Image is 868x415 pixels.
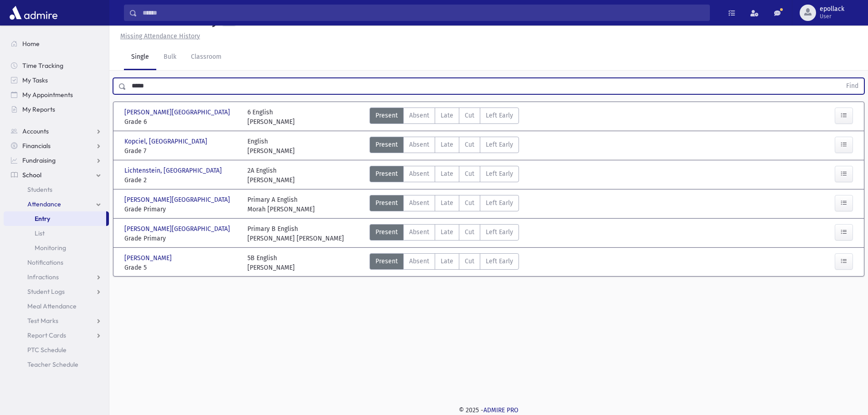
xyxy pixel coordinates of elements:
[370,224,519,243] div: AttTypes
[375,111,398,120] span: Present
[27,346,67,354] span: PTC Schedule
[27,200,61,208] span: Attendance
[441,111,453,120] span: Late
[22,156,56,164] span: Fundraising
[124,263,238,272] span: Grade 5
[4,226,109,241] a: List
[375,198,398,208] span: Present
[124,234,238,243] span: Grade Primary
[409,111,429,120] span: Absent
[4,284,109,299] a: Student Logs
[7,4,60,22] img: AdmirePro
[370,108,519,127] div: AttTypes
[117,32,200,40] a: Missing Attendance History
[137,5,709,21] input: Search
[22,171,41,179] span: School
[124,108,232,117] span: [PERSON_NAME][GEOGRAPHIC_DATA]
[4,313,109,328] a: Test Marks
[124,175,238,185] span: Grade 2
[124,146,238,156] span: Grade 7
[247,166,295,185] div: 2A English [PERSON_NAME]
[486,140,513,149] span: Left Early
[465,256,474,266] span: Cut
[465,198,474,208] span: Cut
[27,360,78,369] span: Teacher Schedule
[247,195,315,214] div: Primary A English Morah [PERSON_NAME]
[22,127,49,135] span: Accounts
[22,91,73,99] span: My Appointments
[124,195,232,205] span: [PERSON_NAME][GEOGRAPHIC_DATA]
[27,331,66,339] span: Report Cards
[4,255,109,270] a: Notifications
[370,253,519,272] div: AttTypes
[486,111,513,120] span: Left Early
[409,256,429,266] span: Absent
[375,169,398,179] span: Present
[22,142,51,150] span: Financials
[375,256,398,266] span: Present
[375,227,398,237] span: Present
[486,169,513,179] span: Left Early
[486,227,513,237] span: Left Early
[22,61,63,70] span: Time Tracking
[124,224,232,234] span: [PERSON_NAME][GEOGRAPHIC_DATA]
[4,343,109,357] a: PTC Schedule
[22,105,55,113] span: My Reports
[4,182,109,197] a: Students
[124,117,238,127] span: Grade 6
[124,205,238,214] span: Grade Primary
[247,108,295,127] div: 6 English [PERSON_NAME]
[409,227,429,237] span: Absent
[4,124,109,138] a: Accounts
[120,32,200,40] u: Missing Attendance History
[465,140,474,149] span: Cut
[409,169,429,179] span: Absent
[27,317,58,325] span: Test Marks
[841,78,864,94] button: Find
[4,357,109,372] a: Teacher Schedule
[370,195,519,214] div: AttTypes
[124,166,224,175] span: Lichtenstein, [GEOGRAPHIC_DATA]
[486,198,513,208] span: Left Early
[441,198,453,208] span: Late
[486,256,513,266] span: Left Early
[35,229,45,237] span: List
[22,76,48,84] span: My Tasks
[27,273,59,281] span: Infractions
[184,45,229,70] a: Classroom
[441,140,453,149] span: Late
[27,302,77,310] span: Meal Attendance
[4,328,109,343] a: Report Cards
[4,138,109,153] a: Financials
[441,256,453,266] span: Late
[35,215,50,223] span: Entry
[4,168,109,182] a: School
[409,140,429,149] span: Absent
[124,405,853,415] div: © 2025 -
[465,227,474,237] span: Cut
[22,40,40,48] span: Home
[375,140,398,149] span: Present
[820,5,844,13] span: epollack
[4,73,109,87] a: My Tasks
[27,185,52,194] span: Students
[4,58,109,73] a: Time Tracking
[156,45,184,70] a: Bulk
[124,253,174,263] span: [PERSON_NAME]
[820,13,844,20] span: User
[4,241,109,255] a: Monitoring
[247,253,295,272] div: 5B English [PERSON_NAME]
[124,45,156,70] a: Single
[370,137,519,156] div: AttTypes
[370,166,519,185] div: AttTypes
[4,211,106,226] a: Entry
[4,270,109,284] a: Infractions
[4,197,109,211] a: Attendance
[409,198,429,208] span: Absent
[27,287,65,296] span: Student Logs
[124,137,209,146] span: Kopciel, [GEOGRAPHIC_DATA]
[35,244,66,252] span: Monitoring
[4,36,109,51] a: Home
[465,111,474,120] span: Cut
[247,137,295,156] div: English [PERSON_NAME]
